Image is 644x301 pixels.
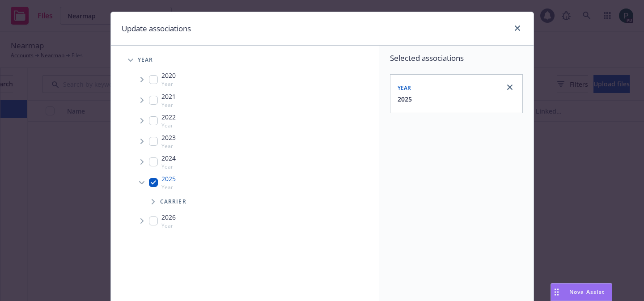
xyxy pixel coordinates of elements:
div: Tree Example [111,51,379,231]
span: Year [161,142,176,150]
div: Drag to move [551,284,562,301]
span: 2021 [161,92,176,101]
span: 2022 [161,112,176,122]
span: 2023 [161,133,176,142]
span: 2024 [161,153,176,163]
span: Year [161,163,176,170]
span: Year [161,222,176,229]
span: Year [138,57,153,63]
span: Carrier [160,199,186,204]
a: close [512,23,523,34]
span: Year [161,122,176,129]
span: Selected associations [390,53,523,64]
a: close [504,82,515,93]
span: Year [161,183,176,191]
h1: Update associations [122,23,191,34]
span: 2020 [161,71,176,80]
span: Year [161,80,176,88]
button: 2025 [398,94,412,104]
span: 2025 [161,174,176,183]
span: Nova Assist [569,288,605,296]
span: Year [161,101,176,109]
span: Year [398,84,411,92]
span: 2026 [161,212,176,222]
button: Nova Assist [551,283,612,301]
